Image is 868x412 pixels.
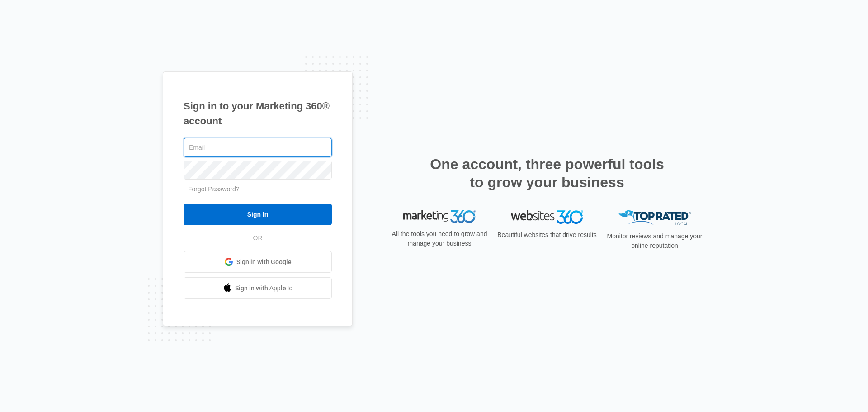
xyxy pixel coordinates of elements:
a: Forgot Password? [188,185,240,193]
img: Marketing 360 [403,210,476,223]
img: Websites 360 [511,210,583,223]
p: All the tools you need to grow and manage your business [389,229,490,248]
a: Sign in with Apple Id [184,277,332,299]
h1: Sign in to your Marketing 360® account [184,99,332,128]
a: Sign in with Google [184,251,332,273]
img: Top Rated Local [618,210,691,225]
p: Monitor reviews and manage your online reputation [604,232,705,251]
span: OR [247,233,269,243]
input: Sign In [184,204,332,225]
h2: One account, three powerful tools to grow your business [427,155,667,191]
p: Beautiful websites that drive results [496,230,598,240]
span: Sign in with Google [236,257,292,267]
input: Email [184,138,332,157]
span: Sign in with Apple Id [235,284,293,293]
